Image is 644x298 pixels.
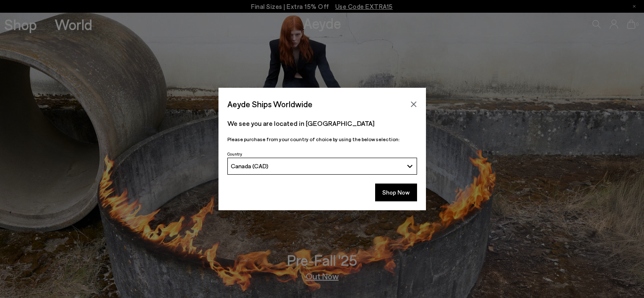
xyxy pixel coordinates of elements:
p: We see you are located in [GEOGRAPHIC_DATA] [227,118,417,128]
button: Close [407,98,420,111]
span: Aeyde Ships Worldwide [227,97,312,111]
span: Country [227,151,242,156]
span: Canada (CAD) [231,162,268,170]
button: Shop Now [375,184,417,201]
p: Please purchase from your country of choice by using the below selection: [227,135,417,143]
